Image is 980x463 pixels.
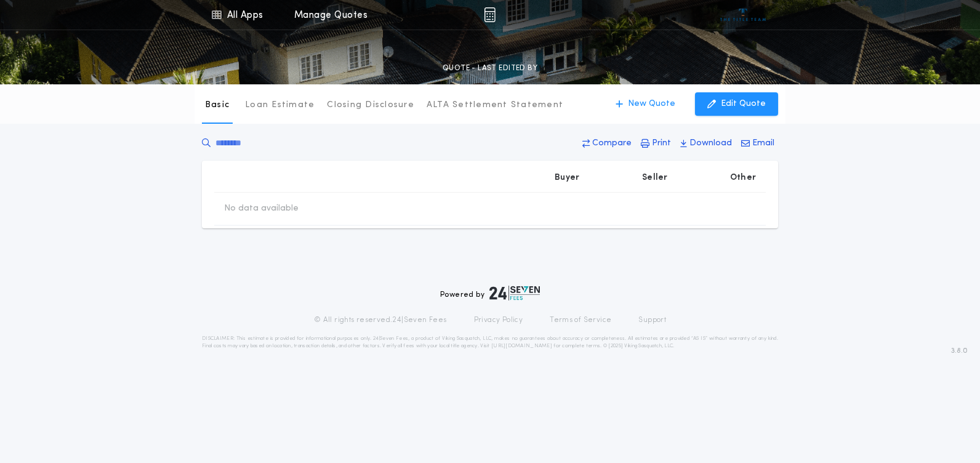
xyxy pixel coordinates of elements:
[638,315,666,325] a: Support
[491,344,552,348] a: [URL][DOMAIN_NAME]
[592,137,632,150] p: Compare
[555,172,579,184] p: Buyer
[484,7,496,22] img: img
[245,99,315,111] p: Loan Estimate
[637,132,675,155] button: Print
[642,172,668,184] p: Seller
[474,315,523,325] a: Privacy Policy
[214,193,308,225] td: No data available
[951,345,968,356] span: 3.8.0
[628,98,675,110] p: New Quote
[677,132,736,155] button: Download
[752,137,774,150] p: Email
[737,132,778,155] button: Email
[695,92,778,116] button: Edit Quote
[489,286,540,300] img: logo
[720,9,766,21] img: vs-icon
[603,92,688,116] button: New Quote
[730,172,756,184] p: Other
[314,315,447,325] p: © All rights reserved. 24|Seven Fees
[202,335,778,350] p: DISCLAIMER: This estimate is provided for informational purposes only. 24|Seven Fees, a product o...
[579,132,635,155] button: Compare
[652,137,671,150] p: Print
[427,99,563,111] p: ALTA Settlement Statement
[205,99,230,111] p: Basic
[550,315,611,325] a: Terms of Service
[440,286,540,300] div: Powered by
[721,98,766,110] p: Edit Quote
[443,62,537,74] p: QUOTE - LAST EDITED BY
[327,99,414,111] p: Closing Disclosure
[689,137,732,150] p: Download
